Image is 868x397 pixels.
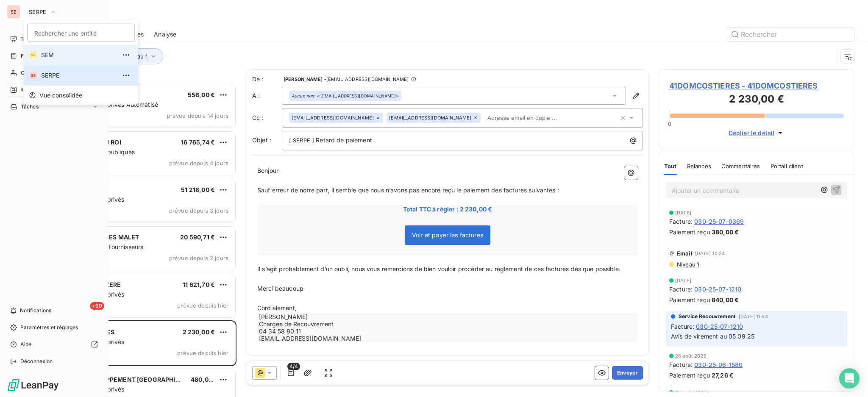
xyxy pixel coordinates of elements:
[292,136,312,146] span: SERPE
[669,80,844,92] span: 41DOMCOSTIERES - 41DOMCOSTIERES
[29,51,38,59] div: SE
[90,302,104,310] span: +99
[41,51,116,59] span: SEM
[169,255,228,261] span: prévue depuis 2 jours
[675,210,691,215] span: [DATE]
[177,350,228,356] span: prévue depuis hier
[292,115,374,120] span: [EMAIL_ADDRESS][DOMAIN_NAME]
[252,114,282,122] label: Cc :
[687,163,711,169] span: Relances
[694,217,744,226] span: 030-25-07-0369
[257,265,620,272] span: Il s’agit probablement d’un oubli, nous vous remercions de bien vouloir procéder au règlement de ...
[191,376,218,383] span: 480,00 €
[181,139,215,146] span: 16 765,74 €
[695,251,725,256] span: [DATE] 10:24
[669,371,710,380] span: Paiement reçu
[771,163,803,169] span: Portail client
[20,86,43,94] span: Relances
[183,328,215,336] span: 2 230,00 €
[484,111,582,124] input: Adresse email en copie ...
[712,295,739,304] span: 840,00 €
[669,360,693,369] span: Facture :
[727,28,854,41] input: Rechercher
[177,302,228,309] span: prévue depuis hier
[29,71,38,80] div: SE
[721,163,760,169] span: Commentaires
[183,281,215,288] span: 11 621,70 €
[21,103,39,111] span: Tâches
[712,371,734,380] span: 27,26 €
[41,71,116,80] span: SERPE
[257,304,297,311] span: Cordialement,
[257,285,303,292] span: Merci beaucoup
[292,93,315,99] em: Aucun nom
[669,217,693,226] span: Facture :
[312,136,372,144] span: ] Retard de paiement
[154,30,176,39] span: Analyse
[39,91,83,100] span: Vue consolidée
[324,77,409,82] span: - [EMAIL_ADDRESS][DOMAIN_NAME]
[669,92,844,108] h3: 2 230,00 €
[671,333,754,340] span: Avis de virement au 05 09 25
[20,35,60,43] span: Tableau de bord
[696,322,743,331] span: 030-25-07-1210
[181,186,215,193] span: 51 218,00 €
[169,207,228,214] span: prévue depuis 3 jours
[679,313,735,320] span: Service Recouvrement
[20,307,51,314] span: Notifications
[669,295,710,304] span: Paiement reçu
[289,136,291,144] span: [
[739,314,768,319] span: [DATE] 11:54
[21,52,42,60] span: Factures
[412,231,483,239] span: Voir et payer les factures
[839,368,860,389] div: Open Intercom Messenger
[675,278,691,283] span: [DATE]
[169,160,228,167] span: prévue depuis 4 jours
[669,228,710,236] span: Paiement reçu
[7,378,59,392] img: Logo LeanPay
[668,120,671,127] span: 0
[671,322,694,331] span: Facture :
[694,285,741,294] span: 030-25-07-1210
[612,366,643,380] button: Envoyer
[257,186,559,194] span: Sauf erreur de notre part, il semble que nous n’avons pas encore reçu le paiement des factures su...
[292,93,399,99] div: <[EMAIL_ADDRESS][DOMAIN_NAME]>
[676,261,699,268] span: Niveau 1
[29,8,47,15] span: SERPE
[252,75,282,83] span: De :
[694,360,743,369] span: 030-25-06-1580
[726,128,787,138] button: Déplier le détail
[677,250,693,257] span: Email
[259,205,637,214] span: Total TTC à régler : 2 230,00 €
[28,24,135,42] input: placeholder
[252,136,271,144] span: Objet :
[287,363,300,370] span: 4/4
[675,353,707,358] span: 26 août 2025
[20,324,78,331] span: Paramètres et réglages
[729,128,775,137] span: Déplier le détail
[188,91,215,98] span: 556,00 €
[389,115,471,120] span: [EMAIL_ADDRESS][DOMAIN_NAME]
[252,92,282,100] label: À :
[167,112,228,119] span: prévue depuis 14 jours
[21,69,38,77] span: Clients
[7,5,20,19] div: SE
[20,358,53,365] span: Déconnexion
[669,285,693,294] span: Facture :
[41,83,236,397] div: grid
[257,167,278,174] span: Bonjour
[60,376,200,383] span: DUVAL DEVELOPPEMENT [GEOGRAPHIC_DATA]
[712,228,739,236] span: 380,00 €
[284,77,323,82] span: [PERSON_NAME]
[180,233,215,241] span: 20 590,71 €
[675,390,707,395] span: 25 août 2025
[7,338,101,351] a: Aide
[664,163,677,169] span: Tout
[20,341,32,348] span: Aide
